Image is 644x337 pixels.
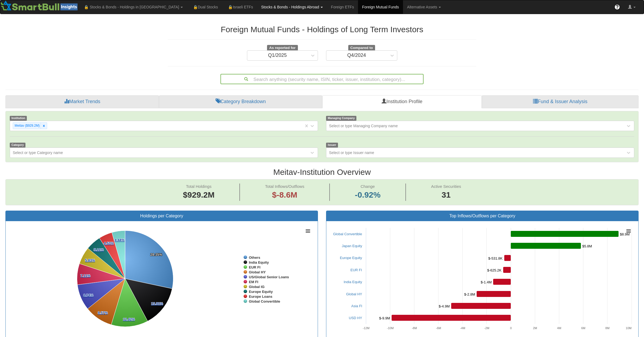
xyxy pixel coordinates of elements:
h3: Holdings per Category [10,214,314,218]
tspan: 5.83% [85,258,95,262]
div: Search anything (security name, ISIN, ticker, issuer, institution, category)... [221,74,423,84]
span: -0.92% [355,189,380,201]
text: 4M [557,326,561,330]
tspan: $5.8M [582,244,592,248]
text: -2M [484,326,489,330]
a: Asia FI [351,304,362,308]
span: As reported for [267,45,298,51]
text: -12M [363,326,369,330]
tspan: 4.53% [104,241,114,245]
tspan: 5.11% [94,248,104,252]
h2: Meitav - Institution Overview [5,168,639,176]
text: 8M [605,326,609,330]
div: Meitav ($929.2M) [13,123,41,129]
div: Q4/2024 [347,53,366,58]
div: Select or type Issuer name [329,150,374,155]
tspan: $-9.9M [379,316,390,320]
text: -8M [412,326,417,330]
tspan: $-1.4M [481,280,492,284]
h3: Top Inflows/Outflows per Category [330,214,634,218]
tspan: 9.57% [98,311,108,315]
span: Total Holdings [186,184,212,189]
a: EUR FI [350,268,362,272]
span: Compared to [348,45,375,51]
tspan: $-625.2K [487,268,502,272]
span: Institution [10,116,27,120]
a: Institution Profile [322,95,482,108]
tspan: $-2.8M [464,292,475,296]
tspan: India Equity [249,260,269,264]
span: Managing Company [326,116,356,120]
tspan: $8.9M [620,232,630,236]
span: Category [10,143,25,147]
div: Select or type Category name [13,150,63,155]
a: ? [610,0,624,14]
a: India Equity [344,280,362,284]
a: Global Convertible [333,232,362,236]
span: 31 [431,189,461,201]
tspan: Europe Equity [249,290,273,294]
span: Total Inflows/Outflows [265,184,304,189]
tspan: $-531.8K [488,256,503,260]
tspan: Global IG [249,285,265,289]
a: Foreign Mutual Funds [358,0,403,14]
a: Fund & Issuer Analysis [482,95,639,108]
tspan: 8.74% [83,293,93,297]
a: Category Breakdown [159,95,322,108]
a: Alternative Assets [403,0,445,14]
tspan: EM FI [249,280,258,284]
a: 🔒Israeli ETFs [222,0,257,14]
text: -6M [436,326,441,330]
tspan: 13.91% [151,302,163,306]
tspan: Global Convertible [249,299,280,303]
tspan: 28.35% [150,253,162,257]
span: $-8.6M [272,190,297,199]
tspan: 4.44% [115,238,125,242]
div: Q1/2025 [268,53,287,58]
tspan: EUR FI [249,265,261,269]
span: Change [360,184,375,189]
img: Smartbull [0,0,80,11]
span: $929.2M [183,190,214,199]
text: 6M [581,326,585,330]
div: Select or type Managing Company name [329,123,398,129]
a: Global HY [346,292,362,296]
text: -10M [387,326,394,330]
tspan: Europe Loans [249,295,272,299]
text: 0 [510,326,512,330]
text: 10M [626,326,632,330]
tspan: $-4.9M [439,304,450,308]
h2: Foreign Mutual Funds - Holdings of Long Term Investors [168,25,476,34]
a: Stocks & Bonds - Holdings Abroad [257,0,327,14]
a: Market Trends [5,95,159,108]
span: Active Securities [431,184,461,189]
span: ? [616,4,619,10]
a: Foreign ETFs [327,0,358,14]
tspan: 12.42% [123,317,135,321]
tspan: Others [249,256,260,260]
a: 🔒Dual Stocks [187,0,222,14]
a: USD HY [349,316,362,320]
a: 🔒 Stocks & Bonds - Holdings in [GEOGRAPHIC_DATA] [80,0,187,14]
tspan: Global HY [249,270,266,274]
a: Japan Equity [342,244,362,248]
tspan: 7.11% [80,274,90,278]
text: -4M [460,326,465,330]
tspan: US/Global Senior Loans [249,275,289,279]
text: 2M [533,326,537,330]
a: Europe Equity [340,256,362,260]
span: Issuer [326,143,338,147]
